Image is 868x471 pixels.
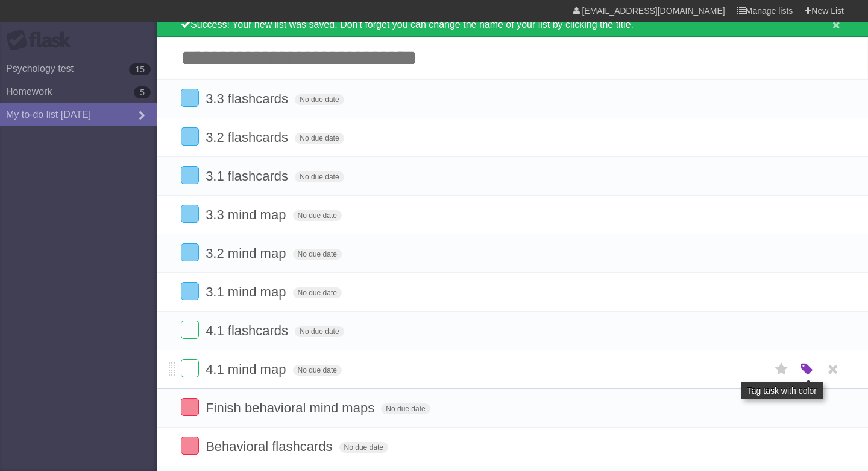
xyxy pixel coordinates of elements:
[181,205,199,223] label: Done
[206,168,291,184] span: 3.1 flashcards
[181,166,199,184] label: Done
[206,284,289,300] span: 3.1 mind map
[206,439,335,454] span: Behavioral flashcards
[206,400,377,415] span: Finish behavioral mind maps
[293,210,342,221] span: No due date
[181,282,199,300] label: Done
[206,246,289,261] span: 3.2 mind map
[295,171,344,182] span: No due date
[181,127,199,146] label: Done
[181,321,199,339] label: Done
[206,207,289,222] span: 3.3 mind map
[295,94,344,105] span: No due date
[181,359,199,377] label: Done
[206,91,291,106] span: 3.3 flashcards
[129,63,151,75] b: 15
[293,249,342,260] span: No due date
[293,365,342,376] span: No due date
[6,30,78,51] div: Flask
[181,243,199,261] label: Done
[339,442,388,453] span: No due date
[206,362,289,377] span: 4.1 mind map
[181,398,199,416] label: Done
[157,13,868,37] div: Success! Your new list was saved. Don't forget you can change the name of your list by clicking t...
[206,130,291,145] span: 3.2 flashcards
[295,133,344,144] span: No due date
[206,323,291,338] span: 4.1 flashcards
[293,287,342,298] span: No due date
[295,326,344,337] span: No due date
[181,89,199,107] label: Done
[770,359,793,379] label: Star task
[134,86,151,98] b: 5
[381,403,430,414] span: No due date
[181,437,199,455] label: Done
